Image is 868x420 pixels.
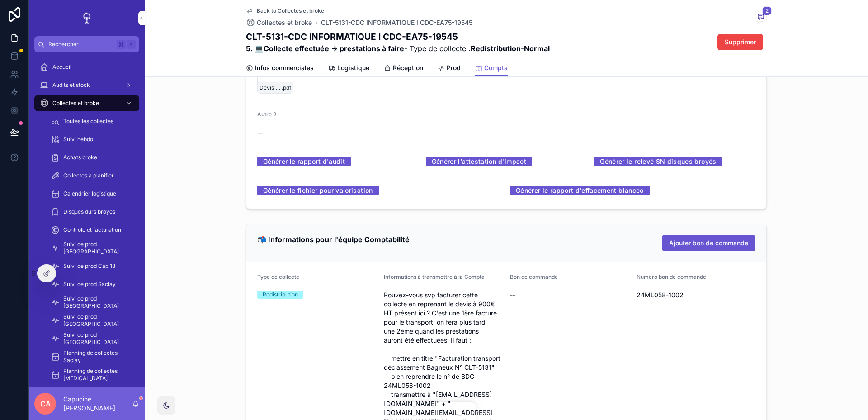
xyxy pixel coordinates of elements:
span: Logistique [337,63,369,72]
strong: Redistribution [471,44,521,53]
a: Achats broke [45,149,139,166]
span: Bon de commande [510,273,558,280]
span: Planning de collectes Saclay [63,349,130,364]
img: App logo [80,11,94,25]
button: Supprimer [717,34,763,50]
span: -- [510,291,515,300]
a: Suivi hebdo [45,131,139,148]
span: Suivi de prod Saclay [63,281,116,288]
strong: 5. 💻Collecte effectuée -> prestations à faire [246,44,404,53]
a: Suivi de prod [GEOGRAPHIC_DATA] [45,330,139,347]
div: Redistribution [263,291,298,299]
a: Disques durs broyes [45,204,139,220]
span: Numero bon de commande [637,273,706,280]
span: Suivi hebdo [63,136,93,143]
span: Type de collecte [257,273,299,280]
a: Générer le rapport d'effacement blancco [510,183,650,197]
a: Générer le relevé SN disques broyés [594,154,722,168]
span: Informations à transmettre à la Compta [384,273,485,280]
h1: CLT-5131-CDC INFORMATIQUE I CDC-EA75-19545 [246,31,550,43]
button: Ajouter bon de commande [662,235,755,251]
a: Suivi de prod [GEOGRAPHIC_DATA] [45,312,139,329]
a: Collectes et broke [34,95,139,111]
a: Toutes les collectes [45,113,139,129]
span: Toutes les collectes [63,118,113,125]
span: Prod [447,63,461,72]
span: .pdf [282,84,291,91]
a: Collectes à planifier [45,167,139,184]
span: K [127,41,135,48]
strong: Normal [524,44,550,53]
a: Back to Collectes et broke [246,7,324,14]
span: Accueil [52,63,71,71]
span: Suivi de prod [GEOGRAPHIC_DATA] [63,313,130,328]
span: Supprimer [725,38,756,47]
a: CLT-5131-CDC INFORMATIQUE I CDC-EA75-19545 [321,18,472,27]
a: Audits et stock [34,77,139,93]
span: Ajouter bon de commande [669,239,748,248]
a: Réception [384,60,423,78]
a: Prod [438,60,461,78]
a: Calendrier logistique [45,186,139,202]
span: Rechercher [48,41,113,48]
span: Collectes à planifier [63,172,114,179]
a: Logistique [328,60,369,78]
a: Compta [475,60,508,77]
span: Infos commerciales [255,63,314,72]
span: Disques durs broyes [63,208,115,215]
span: 2 [762,6,772,15]
span: CA [40,398,51,409]
span: Audits et stock [52,81,90,89]
span: Réception [393,63,423,72]
a: Générer l'attestation d'impact [426,154,533,168]
h2: 📬 Informations pour l'équipe Comptabilité [257,235,410,244]
button: 2 [755,12,767,23]
button: RechercherK [34,36,139,52]
span: Achats broke [63,154,97,161]
a: Suivi de prod Saclay [45,276,139,292]
span: Back to Collectes et broke [257,7,324,14]
span: Devis_19545-17198 [259,84,282,91]
a: Accueil [34,59,139,75]
span: -- [257,128,263,137]
span: Suivi de prod Cap 18 [63,262,115,270]
span: Autre 2 [257,111,276,118]
a: Collectes et broke [246,18,312,27]
span: Contrôle et facturation [63,226,121,234]
p: Capucine [PERSON_NAME] [63,395,132,413]
div: scrollable content [29,52,145,387]
span: Calendrier logistique [63,190,116,197]
a: Générer le rapport d'audit [257,154,351,168]
span: Suivi de prod [GEOGRAPHIC_DATA] [63,241,130,255]
span: 24ML058-1002 [637,291,756,300]
a: Suivi de prod [GEOGRAPHIC_DATA] [45,240,139,256]
span: - Type de collecte : - [246,43,550,54]
span: Compta [484,63,508,72]
span: Suivi de prod [GEOGRAPHIC_DATA] [63,331,130,346]
span: Suivi de prod [GEOGRAPHIC_DATA] [63,295,130,310]
a: Contrôle et facturation [45,222,139,238]
a: Suivi de prod Cap 18 [45,258,139,274]
a: Infos commerciales [246,60,314,78]
a: Suivi de prod [GEOGRAPHIC_DATA] [45,294,139,310]
span: Collectes et broke [52,100,99,107]
a: Planning de collectes Saclay [45,348,139,365]
a: Planning de collectes [MEDICAL_DATA] [45,367,139,383]
span: Collectes et broke [257,18,312,27]
a: Générer le fichier pour valorisation [257,183,379,197]
span: Planning de collectes [MEDICAL_DATA] [63,367,130,382]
